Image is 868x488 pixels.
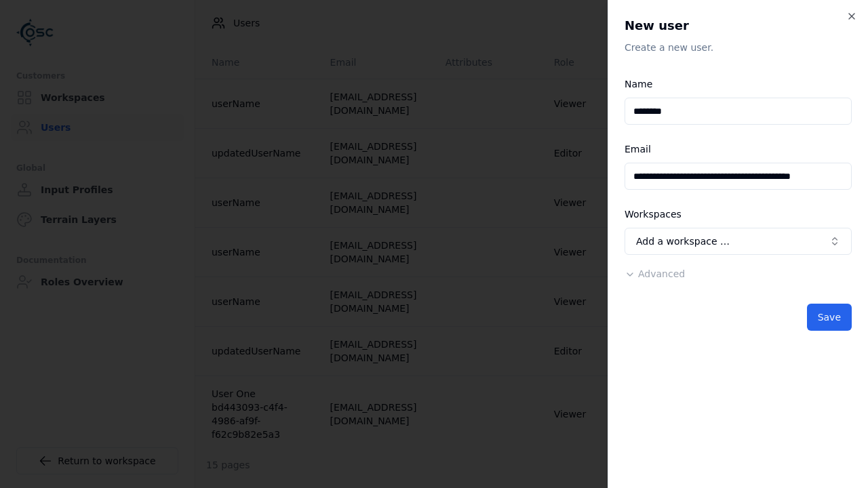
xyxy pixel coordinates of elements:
[625,209,682,220] label: Workspaces
[807,304,852,331] button: Save
[625,267,685,281] button: Advanced
[638,268,685,279] span: Advanced
[625,16,852,35] h2: New user
[625,41,852,54] p: Create a new user.
[625,79,652,89] label: Name
[636,235,730,248] span: Add a workspace …
[625,144,651,155] label: Email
